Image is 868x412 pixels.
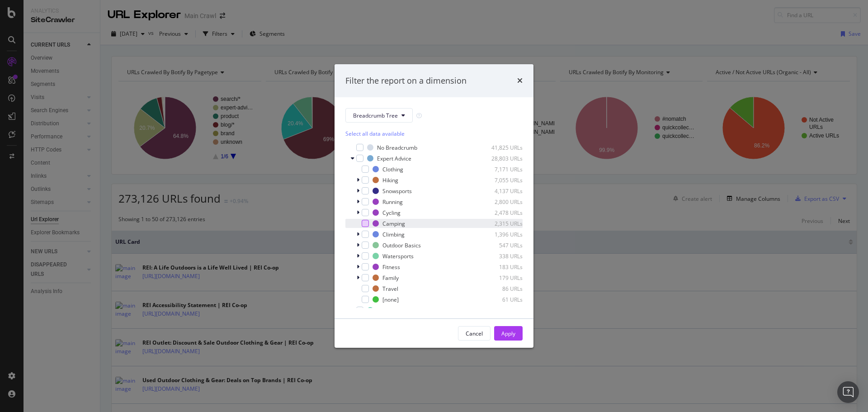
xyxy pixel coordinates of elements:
div: Filter the report on a dimension [345,75,467,87]
div: No Breadcrumb [377,144,417,152]
div: Family [382,274,399,282]
div: modal [335,64,533,348]
div: 4,137 URLs [478,187,523,195]
div: Open Intercom Messenger [837,381,859,403]
div: 61 URLs [478,296,523,303]
div: Apply [501,330,515,337]
div: Fitness [382,263,400,271]
div: 2,315 URLs [478,220,523,227]
div: Snowsports [382,187,412,195]
div: Watersports [382,252,414,260]
div: times [517,75,523,87]
div: 28,803 URLs [478,155,523,162]
div: 2,800 URLs [478,198,523,206]
button: Cancel [458,326,491,341]
div: Expert Advice [377,155,411,162]
div: Climbing [382,231,405,238]
div: 2,478 URLs [478,209,523,217]
div: Camping [382,220,405,227]
div: 183 URLs [478,263,523,271]
div: 547 URLs [478,242,523,249]
div: Clothing [382,166,403,173]
div: [none] [382,296,399,303]
button: Breadcrumb Tree [345,108,413,123]
span: Breadcrumb Tree [353,112,398,119]
div: 179 URLs [478,274,523,282]
div: Outdoor Basics [382,242,421,249]
div: 7,055 URLs [478,176,523,184]
button: Apply [494,326,523,341]
div: 1,396 URLs [478,231,523,238]
div: Travel [382,285,398,293]
div: Snowsports [377,307,406,314]
div: Select all data available [345,130,523,137]
div: 41,825 URLs [478,144,523,152]
div: Cycling [382,209,401,217]
div: 7,171 URLs [478,166,523,173]
div: 338 URLs [478,252,523,260]
div: 86 URLs [478,285,523,293]
div: 8,217 URLs [478,307,523,314]
div: Cancel [466,330,483,337]
div: Running [382,198,403,206]
div: Hiking [382,176,398,184]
